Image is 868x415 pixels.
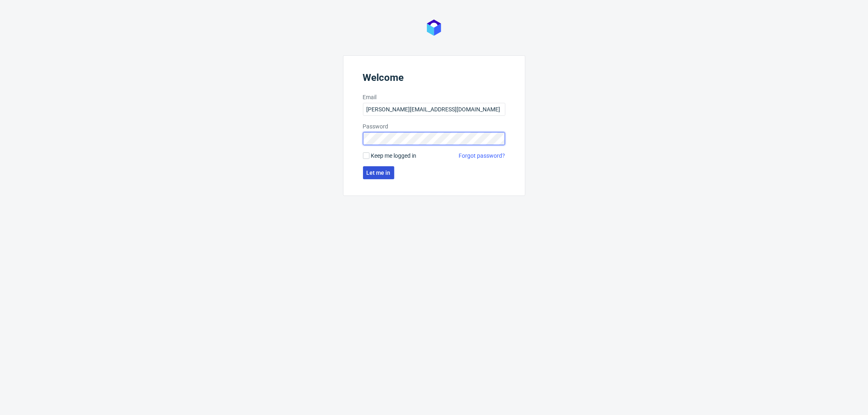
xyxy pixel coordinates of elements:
[367,170,391,176] span: Let me in
[363,103,505,116] input: you@youremail.com
[459,152,505,160] a: Forgot password?
[371,152,417,160] span: Keep me logged in
[363,93,505,101] label: Email
[363,166,394,179] button: Let me in
[363,72,505,87] header: Welcome
[363,122,505,130] label: Password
